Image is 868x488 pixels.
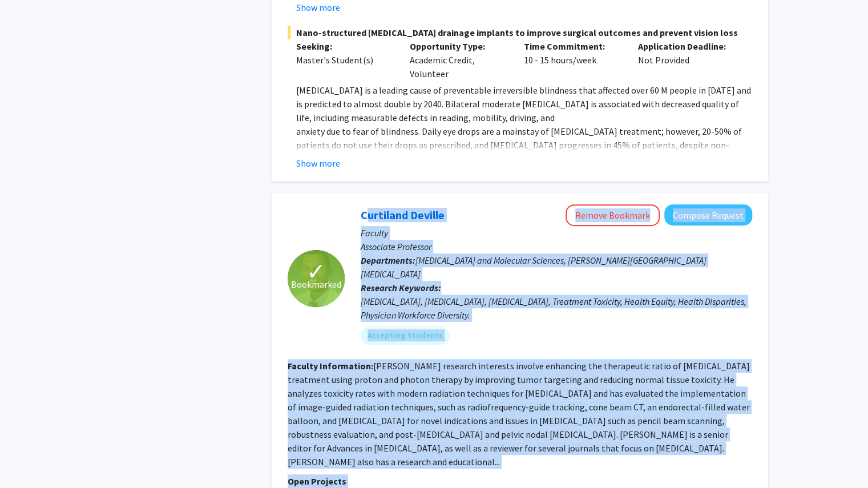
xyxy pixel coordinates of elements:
button: Show more [296,1,340,14]
p: Associate Professor [361,240,752,253]
span: ✓ [306,266,326,277]
b: Departments: [361,255,415,266]
div: Master's Student(s) [296,53,393,67]
button: Compose Request to Curtiland Deville [664,204,752,225]
p: Open Projects [288,474,752,488]
div: [MEDICAL_DATA], [MEDICAL_DATA], [MEDICAL_DATA], Treatment Toxicity, Health Equity, Health Dispari... [361,295,752,322]
b: Research Keywords: [361,282,441,293]
p: Opportunity Type: [410,39,507,53]
iframe: Chat [9,437,49,479]
div: Not Provided [629,39,744,80]
button: Show more [296,156,340,170]
div: Academic Credit, Volunteer [401,39,515,80]
span: Bookmarked [291,277,341,291]
p: anxiety due to fear of blindness. Daily eye drops are a mainstay of [MEDICAL_DATA] treatment; how... [296,124,752,207]
p: [MEDICAL_DATA] is a leading cause of preventable irreversible blindness that affected over 60 M p... [296,83,752,124]
a: Curtiland Deville [361,208,445,222]
p: Seeking: [296,39,393,53]
b: Faculty Information: [288,360,373,372]
p: Faculty [361,226,752,240]
button: Remove Bookmark [566,204,660,226]
span: [MEDICAL_DATA] and Molecular Sciences, [PERSON_NAME][GEOGRAPHIC_DATA][MEDICAL_DATA] [361,255,706,280]
div: 10 - 15 hours/week [515,39,629,80]
span: Nano-structured [MEDICAL_DATA] drainage implants to improve surgical outcomes and prevent vision ... [288,26,752,39]
mat-chip: Accepting Students [361,326,450,345]
fg-read-more: [PERSON_NAME] research interests involve enhancing the therapeutic ratio of [MEDICAL_DATA] treatm... [288,360,750,467]
p: Application Deadline: [638,39,735,53]
p: Time Commitment: [524,39,621,53]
